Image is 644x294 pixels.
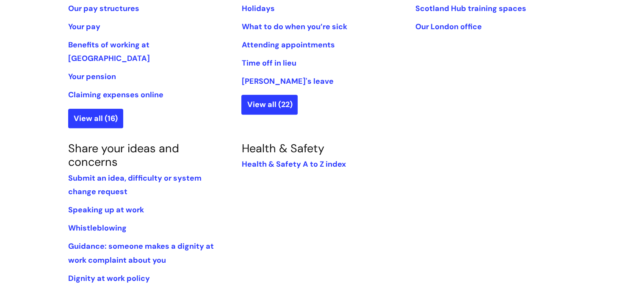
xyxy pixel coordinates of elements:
[68,22,100,32] a: Your pay
[241,3,274,14] a: Holidays
[68,173,202,197] a: Submit an idea, difficulty or system change request
[241,40,334,50] a: Attending appointments
[241,141,324,156] a: Health & Safety
[68,109,123,128] a: View all (16)
[415,3,526,14] a: Scotland Hub training spaces
[241,95,298,114] a: View all (22)
[68,273,150,283] a: Dignity at work policy
[241,22,347,32] a: What to do when you’re sick
[68,40,150,63] a: Benefits of working at [GEOGRAPHIC_DATA]
[241,58,296,68] a: Time off in lieu
[415,22,481,32] a: Our London office
[68,223,127,233] a: Whistleblowing
[68,205,144,215] a: Speaking up at work
[68,241,214,265] a: Guidance: someone makes a dignity at work complaint about you
[68,141,179,169] a: Share your ideas and concerns
[241,159,345,169] a: Health & Safety A to Z index
[241,76,333,86] a: [PERSON_NAME]'s leave
[68,71,116,82] a: Your pension
[68,90,163,100] a: Claiming expenses online
[68,3,139,14] a: Our pay structures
